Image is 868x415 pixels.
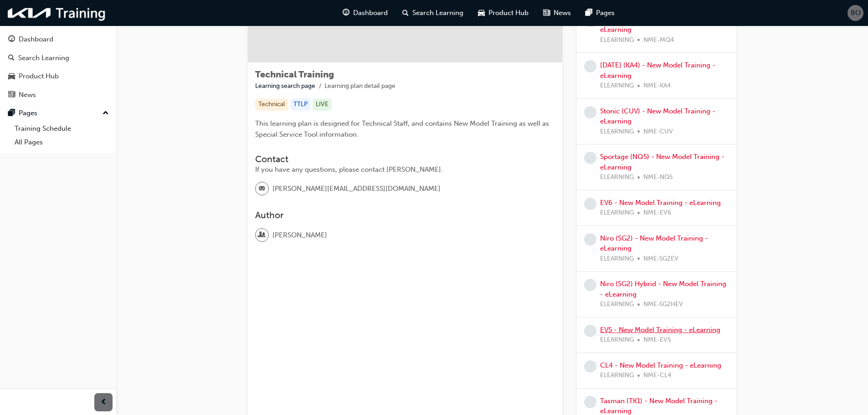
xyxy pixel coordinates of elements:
[471,4,536,22] a: car-iconProduct Hub
[596,8,615,18] span: Pages
[847,5,863,21] button: BO
[255,164,555,175] div: If you have any questions, please contact [PERSON_NAME].
[255,210,555,220] h3: Author
[643,127,673,137] span: NME-CUV
[19,71,59,82] div: Product Hub
[600,35,634,46] span: ELEARNING
[4,50,113,67] a: Search Learning
[584,60,596,72] span: learningRecordVerb_NONE-icon
[643,172,673,183] span: NME-NQ5
[584,106,596,118] span: learningRecordVerb_NONE-icon
[600,335,634,345] span: ELEARNING
[343,7,349,19] span: guage-icon
[600,370,634,381] span: ELEARNING
[600,326,720,334] a: EV5 - New Model Training - eLearning
[272,230,327,241] span: [PERSON_NAME]
[643,370,671,381] span: NME-CL4
[8,109,15,118] span: pages-icon
[600,127,634,137] span: ELEARNING
[478,7,485,19] span: car-icon
[600,254,634,264] span: ELEARNING
[584,233,596,246] span: learningRecordVerb_NONE-icon
[19,34,53,45] div: Dashboard
[11,135,113,149] a: All Pages
[412,8,463,18] span: Search Learning
[255,69,334,80] span: Technical Training
[584,279,596,291] span: learningRecordVerb_NONE-icon
[600,361,721,369] a: CL4 - New Model Training - eLearning
[324,81,395,92] li: Learning plan detail page
[600,61,715,80] a: [DATE] (KA4) - New Model Training - eLearning
[584,152,596,164] span: learningRecordVerb_NONE-icon
[600,208,634,218] span: ELEARNING
[584,198,596,210] span: learningRecordVerb_NONE-icon
[4,87,113,103] a: News
[4,29,113,105] button: DashboardSearch LearningProduct HubNews
[600,280,726,298] a: Niro (SG2) Hybrid - New Model Training - eLearning
[536,4,578,22] a: news-iconNews
[395,4,471,22] a: search-iconSearch Learning
[255,154,555,164] h3: Contact
[600,199,721,207] a: EV6 - New Model Training - eLearning
[488,8,529,18] span: Product Hub
[255,119,551,138] span: This learning plan is designed for Technical Staff, and contains New Model Training as well as Sp...
[255,98,288,111] div: Technical
[4,68,113,85] a: Product Hub
[11,122,113,136] a: Training Schedule
[600,81,634,91] span: ELEARNING
[4,105,113,122] button: Pages
[584,325,596,337] span: learningRecordVerb_NONE-icon
[643,254,678,264] span: NME-SG2EV
[259,229,265,241] span: user-icon
[586,7,592,19] span: pages-icon
[103,108,109,119] span: up-icon
[259,183,265,195] span: email-icon
[19,108,37,118] div: Pages
[643,208,671,218] span: NME-EV6
[600,299,634,310] span: ELEARNING
[19,90,36,100] div: News
[643,335,671,345] span: NME-EV5
[313,98,332,111] div: LIVE
[584,396,596,408] span: learningRecordVerb_NONE-icon
[600,234,708,253] a: Niro (SG2) - New Model Training - eLearning
[335,4,395,22] a: guage-iconDashboard
[402,7,409,19] span: search-icon
[643,35,674,46] span: NME-MQ4
[4,31,113,48] a: Dashboard
[100,397,107,408] span: prev-icon
[5,4,109,22] img: kia-training
[643,299,683,310] span: NME-SG2HEV
[543,7,550,19] span: news-icon
[851,8,861,18] span: BO
[8,91,15,99] span: news-icon
[554,8,571,18] span: News
[600,107,715,126] a: Stonic (CUV) - New Model Training - eLearning
[600,172,634,183] span: ELEARNING
[578,4,622,22] a: pages-iconPages
[290,98,311,111] div: TTLP
[18,53,69,63] div: Search Learning
[584,360,596,373] span: learningRecordVerb_NONE-icon
[600,153,724,171] a: Sportage (NQ5) - New Model Training - eLearning
[272,184,441,194] span: [PERSON_NAME][EMAIL_ADDRESS][DOMAIN_NAME]
[8,72,15,81] span: car-icon
[8,36,15,44] span: guage-icon
[643,81,671,91] span: NME-KA4
[255,82,315,90] a: Learning search page
[353,8,388,18] span: Dashboard
[8,54,15,62] span: search-icon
